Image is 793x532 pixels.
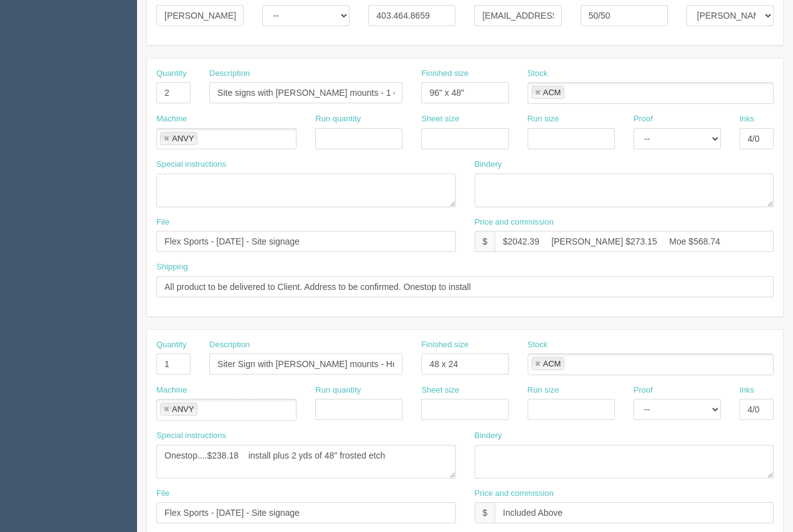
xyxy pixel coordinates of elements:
div: ACM [543,360,561,368]
div: $ [475,231,495,252]
label: Shipping [156,261,188,273]
label: Sheet size [421,385,459,396]
label: Special instructions [156,430,226,442]
label: Finished size [421,68,468,80]
label: Finished size [421,339,468,351]
label: Special instructions [156,159,226,170]
label: Run quantity [315,113,361,125]
label: Inks [739,385,754,396]
label: Description [209,339,250,351]
label: Inks [739,113,754,125]
label: Proof [634,385,653,396]
label: Sheet size [421,113,459,125]
label: Run quantity [315,385,361,396]
label: Bindery [475,430,502,442]
label: Quantity [156,68,186,80]
label: Stock [528,68,548,80]
label: Run size [528,385,559,396]
label: Price and commission [475,217,554,228]
label: Quantity [156,339,186,351]
label: File [156,488,169,500]
div: ANVY [172,405,194,413]
label: Machine [156,385,187,396]
label: Proof [634,113,653,125]
label: File [156,217,169,228]
div: $ [475,502,495,523]
div: ACM [543,88,561,96]
label: Run size [528,113,559,125]
label: Description [209,68,250,80]
label: Stock [528,339,548,351]
label: Bindery [475,159,502,170]
label: Machine [156,113,187,125]
textarea: Onestop....$238.18 install plus 2 yds of 48" frosted etch [156,445,456,478]
div: ANVY [172,134,194,142]
label: Price and commission [475,488,554,500]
